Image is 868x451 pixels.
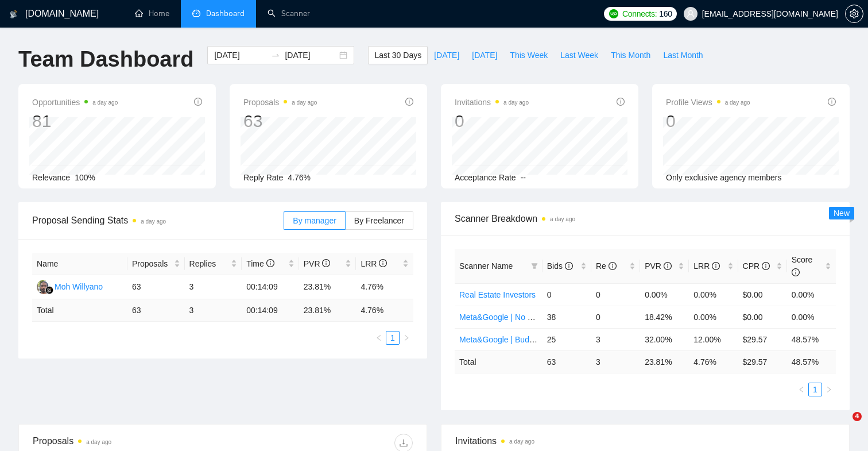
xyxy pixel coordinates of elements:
td: 63 [542,350,591,373]
td: 4.76 % [356,299,413,322]
span: [DATE] [472,49,497,61]
span: to [271,51,280,60]
span: 160 [659,7,672,20]
span: Score [792,255,813,277]
span: [DATE] [434,49,459,61]
span: PVR [304,259,331,268]
time: a day ago [86,439,111,445]
a: searchScanner [268,9,310,18]
span: info-circle [664,262,672,270]
span: user [687,10,695,18]
span: info-circle [792,268,800,276]
span: info-circle [762,262,770,270]
td: 00:14:09 [242,275,299,299]
span: info-circle [565,262,573,270]
li: Next Page [822,383,836,396]
span: 4.76% [288,173,311,182]
td: 23.81 % [640,350,689,373]
span: filter [531,263,538,269]
button: left [795,383,808,396]
time: a day ago [550,216,575,222]
span: By Freelancer [354,216,404,225]
span: Profile Views [666,95,750,109]
button: right [822,383,836,396]
li: 1 [808,383,822,396]
td: 48.57% [787,328,836,350]
td: 18.42% [640,306,689,328]
th: Name [32,253,127,275]
span: swap-right [271,51,280,60]
span: This Month [611,49,650,61]
td: 0 [542,283,591,306]
span: Last 30 Days [374,49,421,61]
span: Proposals [243,95,317,109]
img: MW [37,280,51,294]
span: info-circle [617,98,625,106]
span: Bids [547,261,573,271]
time: a day ago [725,99,750,106]
span: info-circle [405,98,413,106]
td: 3 [591,328,640,350]
span: Time [246,259,274,268]
div: 81 [32,110,118,132]
a: homeHome [135,9,169,18]
span: Connects: [622,7,657,20]
span: Relevance [32,173,70,182]
div: 0 [455,110,529,132]
span: right [403,334,410,341]
iframe: Intercom live chat [829,412,857,440]
time: a day ago [92,99,118,106]
span: Last Month [663,49,703,61]
span: Proposals [132,257,172,270]
span: CPR [743,261,770,271]
th: Replies [185,253,242,275]
button: Last Week [554,46,604,64]
a: Meta&Google | No Budget Specified [459,313,588,322]
span: info-circle [194,98,202,106]
a: Real Estate Investors [459,290,536,299]
img: upwork-logo.png [609,9,618,18]
td: 0.00% [689,306,738,328]
li: Previous Page [795,383,808,396]
a: 1 [386,331,399,344]
td: 48.57 % [787,350,836,373]
div: 0 [666,110,750,132]
span: Dashboard [206,9,245,18]
time: a day ago [141,218,166,225]
span: info-circle [322,259,330,267]
td: 0 [591,306,640,328]
td: $29.57 [738,328,787,350]
span: left [798,386,805,393]
td: $0.00 [738,306,787,328]
span: -- [521,173,526,182]
td: Total [32,299,127,322]
span: left [375,334,382,341]
a: 1 [809,383,821,396]
a: Meta&Google | Budget Filter [459,335,560,344]
div: 63 [243,110,317,132]
a: MWMoh Willyano [37,282,103,291]
li: 1 [386,331,400,345]
span: LRR [693,261,720,271]
span: Acceptance Rate [455,173,516,182]
span: Re [596,261,617,271]
td: $ 29.57 [738,350,787,373]
button: [DATE] [428,46,466,64]
span: info-circle [609,262,617,270]
span: This Week [510,49,548,61]
td: 0.00% [689,283,738,306]
li: Next Page [400,331,413,345]
td: 12.00% [689,328,738,350]
div: Moh Willyano [55,280,103,293]
td: 63 [127,275,185,299]
span: Scanner Name [459,261,513,271]
td: 3 [591,350,640,373]
button: right [400,331,413,345]
button: left [372,331,386,345]
span: Reply Rate [243,173,283,182]
span: Invitations [455,434,835,448]
a: setting [845,9,863,18]
span: download [395,438,412,448]
button: Last Month [657,46,709,64]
